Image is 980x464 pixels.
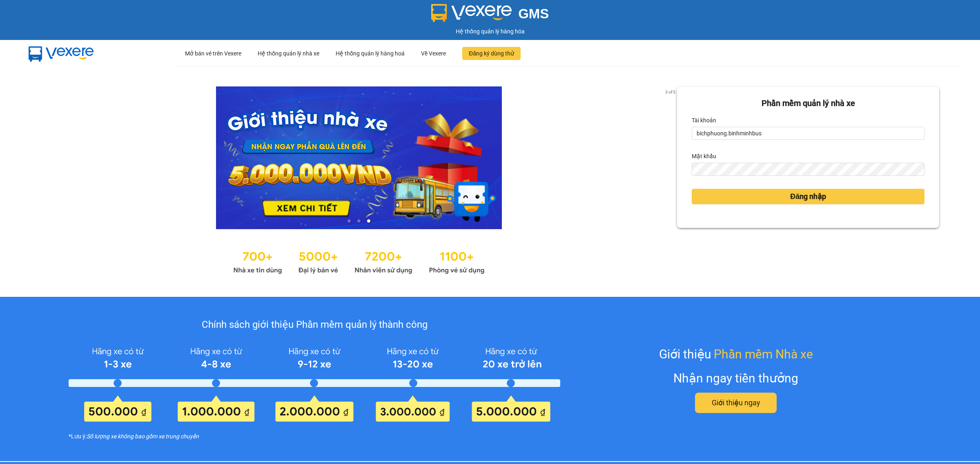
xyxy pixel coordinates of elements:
img: logo 2 [431,4,512,22]
button: next slide / item [666,86,677,229]
div: Phần mềm quản lý nhà xe [692,97,924,110]
img: Statistics.png [233,245,485,276]
div: *Lưu ý: [69,432,560,441]
img: mbUUG5Q.png [20,40,102,67]
li: slide item 2 [357,219,361,223]
p: 3 of 3 [663,86,677,97]
li: slide item 3 [367,219,370,223]
span: Đăng ký dùng thử [469,49,514,58]
button: Giới thiệu ngay [695,393,777,413]
button: previous slide / item [41,86,52,229]
span: GMS [518,6,549,21]
li: slide item 1 [347,219,351,223]
input: Mật khẩu [692,163,924,176]
div: Hệ thống quản lý hàng hoá [336,40,405,66]
div: Về Vexere [421,40,446,66]
div: Hệ thống quản lý hàng hóa [2,27,978,36]
input: Tài khoản [692,127,924,140]
button: Đăng ký dùng thử [462,47,521,60]
span: Phần mềm Nhà xe [714,345,813,364]
label: Mật khẩu [692,150,716,163]
button: Đăng nhập [692,189,924,204]
div: Giới thiệu [659,345,813,364]
label: Tài khoản [692,114,716,127]
div: Nhận ngay tiền thưởng [673,369,798,388]
div: Mở bán vé trên Vexere [185,40,241,66]
div: Hệ thống quản lý nhà xe [258,40,319,66]
div: Chính sách giới thiệu Phần mềm quản lý thành công [69,317,560,333]
i: Số lượng xe không bao gồm xe trung chuyển [87,432,199,441]
span: Giới thiệu ngay [712,397,760,409]
img: policy-intruduce-detail.png [69,343,560,422]
span: Đăng nhập [790,191,826,202]
a: GMS [431,12,549,19]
